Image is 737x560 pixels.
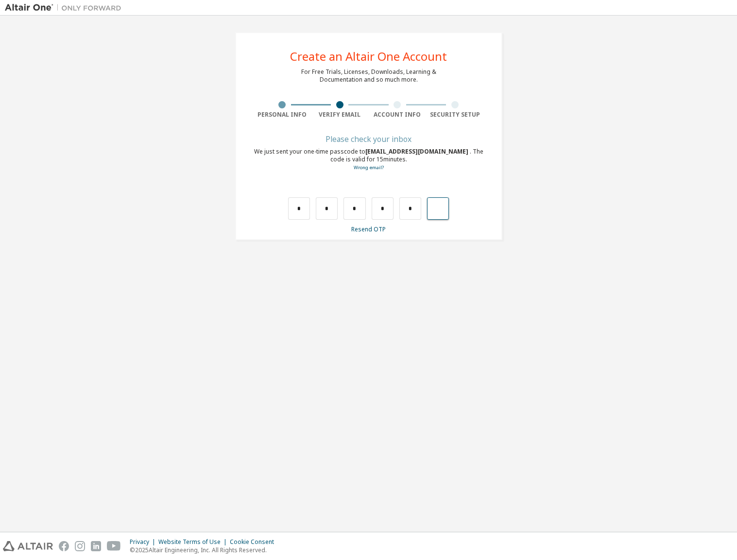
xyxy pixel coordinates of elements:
div: Privacy [130,538,158,546]
div: Account Info [369,111,427,119]
span: [EMAIL_ADDRESS][DOMAIN_NAME] [365,147,470,156]
div: Verify Email [311,111,369,119]
img: linkedin.svg [91,541,101,551]
img: altair_logo.svg [3,541,53,551]
div: For Free Trials, Licenses, Downloads, Learning & Documentation and so much more. [301,68,436,84]
div: Security Setup [426,111,484,119]
img: facebook.svg [59,541,69,551]
p: © 2025 Altair Engineering, Inc. All Rights Reserved. [130,546,280,554]
a: Go back to the registration form [354,164,384,171]
img: instagram.svg [75,541,85,551]
img: youtube.svg [107,541,121,551]
div: Please check your inbox [254,136,484,142]
div: Create an Altair One Account [290,51,447,62]
div: We just sent your one-time passcode to . The code is valid for 15 minutes. [254,148,484,172]
div: Website Terms of Use [158,538,230,546]
a: Resend OTP [351,225,386,233]
div: Personal Info [254,111,311,119]
img: Altair One [5,3,126,13]
div: Cookie Consent [230,538,280,546]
